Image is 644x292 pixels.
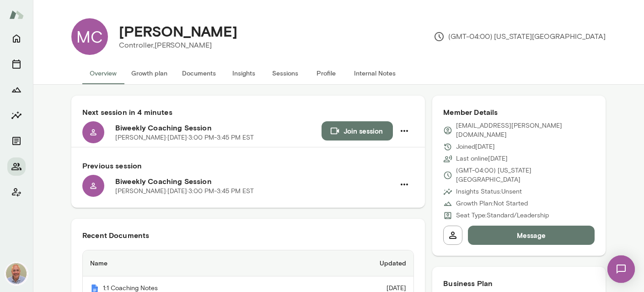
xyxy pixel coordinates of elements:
button: Sessions [7,55,26,73]
button: Join session [322,121,393,141]
p: Controller, [PERSON_NAME] [119,40,237,51]
p: Insights Status: Unsent [456,187,522,196]
p: Joined [DATE] [456,142,495,151]
button: Growth plan [124,62,175,84]
p: [EMAIL_ADDRESS][PERSON_NAME][DOMAIN_NAME] [456,121,595,140]
p: [PERSON_NAME] · [DATE] · 3:00 PM-3:45 PM EST [115,187,254,196]
p: Last online [DATE] [456,154,508,163]
button: Home [7,29,26,48]
img: Marc Friedman [5,263,27,285]
button: Documents [7,132,26,150]
th: Updated [342,250,414,276]
h6: Next session in 4 minutes [82,107,414,118]
button: Sessions [264,62,306,84]
p: (GMT-04:00) [US_STATE][GEOGRAPHIC_DATA] [456,166,595,184]
p: [PERSON_NAME] · [DATE] · 3:00 PM-3:45 PM EST [115,133,254,142]
h6: Recent Documents [82,230,414,241]
th: Name [83,250,342,276]
button: Profile [306,62,347,84]
button: Documents [175,62,223,84]
h6: Previous session [82,160,414,171]
button: Client app [7,183,26,201]
div: MC [71,18,108,55]
h4: [PERSON_NAME] [119,22,237,40]
img: Mento [9,6,24,23]
p: (GMT-04:00) [US_STATE][GEOGRAPHIC_DATA] [434,31,606,42]
h6: Member Details [443,107,595,118]
h6: Biweekly Coaching Session [115,122,322,133]
p: Seat Type: Standard/Leadership [456,211,549,220]
button: Insights [223,62,264,84]
h6: Business Plan [443,278,595,289]
h6: Biweekly Coaching Session [115,176,395,187]
button: Internal Notes [347,62,403,84]
button: Growth Plan [7,81,26,99]
button: Overview [82,62,124,84]
p: Growth Plan: Not Started [456,199,528,208]
button: Insights [7,106,26,124]
button: Message [468,226,595,245]
button: Members [7,157,26,176]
